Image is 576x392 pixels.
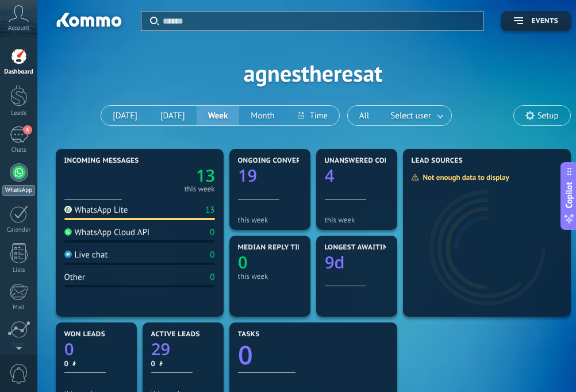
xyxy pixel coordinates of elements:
div: 0 ៛ [64,359,128,368]
button: [DATE] [149,106,197,125]
text: 29 [151,338,170,360]
a: 0 [64,338,128,360]
text: 0 [238,251,248,274]
img: Live chat [64,251,72,258]
span: Ongoing conversations [238,157,331,165]
span: Setup [537,111,559,121]
span: Incoming messages [64,157,139,165]
text: 9d [325,251,345,274]
div: 0 [210,227,214,238]
div: Not enough data to display [411,172,517,182]
div: Dashboard [2,68,36,76]
div: WhatsApp Cloud API [64,227,150,238]
span: Median reply time [238,244,309,252]
div: this week [185,186,215,192]
span: 4 [23,125,32,134]
a: 13 [140,164,215,187]
button: [DATE] [101,106,149,125]
a: 29 [151,338,215,360]
div: Mail [2,304,36,312]
div: WhatsApp Lite [64,205,128,216]
div: Calendar [2,226,36,234]
a: 0 [238,337,389,372]
button: Select user [381,106,451,125]
div: this week [325,216,389,224]
span: Tasks [238,330,260,339]
span: Copilot [563,182,575,209]
span: Unanswered conversations [325,157,433,165]
span: Lead Sources [412,157,463,165]
button: Time [286,106,339,125]
text: 4 [325,164,335,187]
div: Chats [2,147,36,154]
div: 0 ៛ [151,359,215,368]
div: 13 [205,205,214,216]
div: 0 [210,272,214,283]
text: 19 [238,164,257,187]
img: WhatsApp Lite [64,206,72,213]
text: 0 [64,338,74,360]
div: Lists [2,267,36,274]
div: Live chat [64,249,108,260]
div: Leads [2,110,36,117]
text: 13 [195,164,214,187]
text: 0 [238,337,253,372]
div: WhatsApp [2,185,35,196]
div: this week [238,216,302,224]
span: Active leads [151,330,200,339]
span: Account [8,25,29,32]
div: 0 [210,249,214,260]
div: Other [64,272,85,283]
span: Select user [388,108,433,124]
a: 9d [325,251,389,274]
div: this week [238,272,302,280]
button: Events [501,11,571,31]
img: WhatsApp Cloud API [64,228,72,236]
button: Month [239,106,286,125]
span: Longest awaiting reply [325,244,416,252]
button: All [348,106,381,125]
button: Week [197,106,240,125]
span: Events [532,17,558,25]
span: Won leads [64,330,105,339]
